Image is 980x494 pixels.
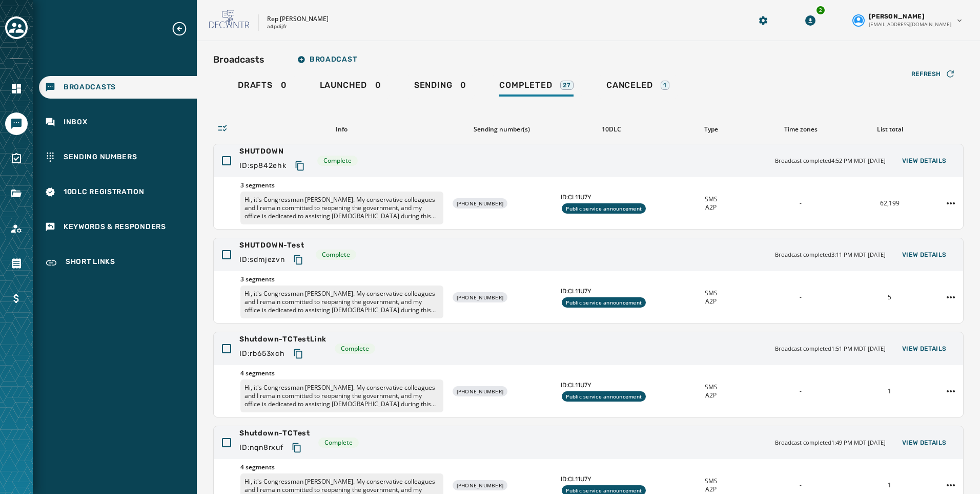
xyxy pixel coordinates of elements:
a: Navigate to Account [5,217,28,240]
span: View Details [902,251,947,259]
button: View Details [894,341,955,356]
span: SHUTDOWN-Test [239,240,308,251]
span: 4 segments [240,369,443,377]
span: ID: nqn8rxuf [239,443,283,453]
a: Navigate to Billing [5,287,28,310]
div: [PHONE_NUMBER] [453,386,508,396]
span: SMS [705,289,718,297]
span: Sending Numbers [64,152,137,162]
span: A2P [705,485,717,493]
span: View Details [902,439,947,447]
span: [EMAIL_ADDRESS][DOMAIN_NAME] [869,21,951,28]
a: Navigate to Keywords & Responders [39,216,197,238]
span: Complete [341,345,369,353]
div: 62,199 [849,199,930,207]
a: Navigate to Short Links [39,251,197,275]
div: [PHONE_NUMBER] [453,480,508,490]
a: Navigate to Home [5,78,28,100]
button: Refresh [903,66,964,82]
a: Launched0 [312,75,390,99]
div: Public service announcement [562,203,646,214]
div: 5 [849,293,930,301]
p: Hi, it's Congressman [PERSON_NAME]. My conservative colleagues and I remain committed to reopenin... [240,192,443,224]
span: 4 segments [240,463,443,471]
span: A2P [705,203,717,212]
span: SMS [705,195,718,203]
span: Inbox [64,117,88,127]
div: 27 [560,81,574,90]
button: Shutdown-TCTestLink action menu [943,383,959,400]
div: 1 [849,481,930,489]
span: Keywords & Responders [64,222,166,232]
span: View Details [902,345,947,353]
a: Drafts0 [230,75,295,99]
p: Hi, it's Congressman [PERSON_NAME]. My conservative colleagues and I remain committed to reopenin... [240,379,443,412]
div: 0 [238,80,287,97]
span: Drafts [238,80,273,90]
span: Broadcast completed 4:52 PM MDT [DATE] [775,157,886,165]
span: Broadcast completed 1:51 PM MDT [DATE] [775,345,886,353]
button: Broadcast [289,49,365,70]
div: Info [240,125,443,134]
div: - [760,387,841,395]
div: - [760,293,841,301]
span: Launched [320,80,367,90]
a: Completed27 [491,75,582,99]
button: Copy text to clipboard [289,345,308,363]
a: Navigate to Orders [5,252,28,275]
h2: Broadcasts [213,52,264,67]
div: Time zones [760,125,842,134]
div: [PHONE_NUMBER] [453,198,508,208]
span: A2P [705,391,717,400]
button: Expand sub nav menu [171,21,196,37]
div: 0 [320,80,381,97]
div: Type [670,125,752,134]
button: Copy text to clipboard [289,251,308,269]
div: 10DLC [561,125,662,134]
span: Sending [414,80,453,90]
span: ID: rb653xch [239,349,285,359]
a: Sending0 [406,75,475,99]
div: Sending number(s) [451,125,553,134]
div: List total [849,125,931,134]
button: View Details [894,154,955,168]
button: Download Menu [801,11,820,30]
a: Navigate to Messaging [5,112,28,135]
p: Hi, it's Congressman [PERSON_NAME]. My conservative colleagues and I remain committed to reopenin... [240,286,443,318]
span: Broadcast [297,55,357,64]
button: View Details [894,248,955,262]
div: - [760,199,841,207]
a: Navigate to Broadcasts [39,76,197,99]
span: 3 segments [240,181,443,189]
a: Navigate to Inbox [39,111,197,134]
button: SHUTDOWN-Test action menu [943,289,959,306]
span: ID: CL11U7Y [561,287,662,295]
span: Complete [324,439,353,447]
a: Navigate to Surveys [5,147,28,170]
div: - [760,481,841,489]
div: Public service announcement [562,391,646,402]
span: Broadcast completed 1:49 PM MDT [DATE] [775,439,886,447]
button: Shutdown-TCTest action menu [943,477,959,493]
span: ID: CL11U7Y [561,475,662,483]
button: SHUTDOWN action menu [943,195,959,212]
button: Manage global settings [754,11,772,30]
span: Complete [323,157,352,165]
span: 3 segments [240,275,443,283]
span: Broadcast completed 3:11 PM MDT [DATE] [775,251,886,259]
button: User settings [848,8,968,32]
span: Canceled [606,80,652,90]
span: Complete [322,251,350,259]
span: SMS [705,477,718,485]
a: Canceled1 [598,75,678,99]
span: A2P [705,297,717,306]
span: SHUTDOWN [239,146,309,157]
a: Navigate to Sending Numbers [39,146,197,168]
span: Shutdown-TCTest [239,428,310,439]
span: [PERSON_NAME] [869,12,925,21]
span: Completed [499,80,552,90]
span: Shutdown-TCTestLink [239,334,326,345]
div: 1 [661,81,669,90]
div: 0 [414,80,466,97]
button: Copy text to clipboard [288,439,306,457]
